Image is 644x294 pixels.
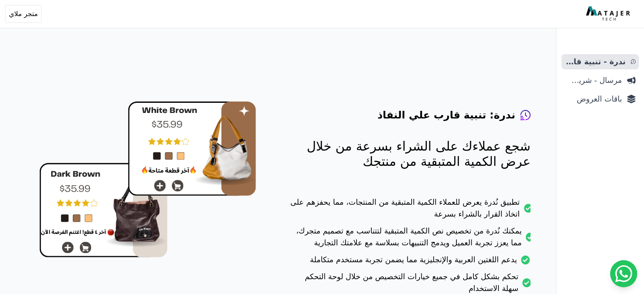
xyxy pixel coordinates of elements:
li: يمكنك نُدرة من تخصيص نص الكمية المتبقية لتتناسب مع تصميم متجرك، مما يعزز تجربة العميل ويدمج التنب... [290,225,531,254]
span: متجر ملاي [9,9,38,19]
h4: ندرة: تنبية قارب علي النفاذ [377,108,515,122]
li: تطبيق نُدرة يعرض للعملاء الكمية المتبقية من المنتجات، مما يحفزهم على اتخاذ القرار بالشراء بسرعة [290,196,531,225]
span: ندرة - تنبية قارب علي النفاذ [565,56,626,68]
span: مرسال - شريط دعاية [565,74,622,86]
li: يدعم اللغتين العربية والإنجليزية مما يضمن تجربة مستخدم متكاملة [290,254,531,271]
span: باقات العروض [565,93,622,105]
img: hero [39,102,256,258]
p: شجع عملاءك على الشراء بسرعة من خلال عرض الكمية المتبقية من منتجك [290,139,531,169]
button: متجر ملاي [5,5,41,23]
img: MatajerTech Logo [586,6,632,22]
